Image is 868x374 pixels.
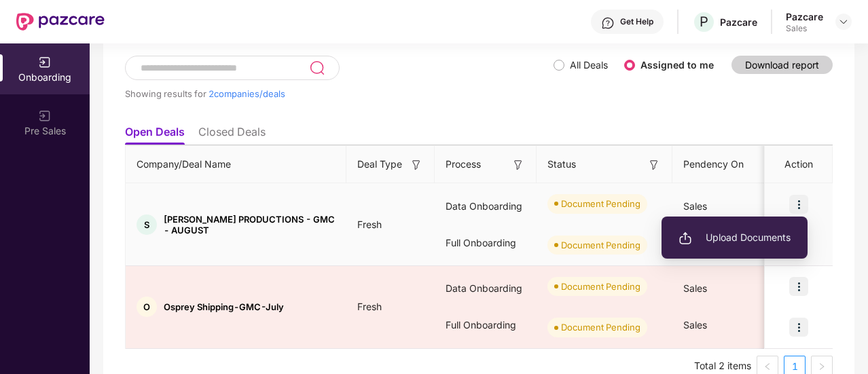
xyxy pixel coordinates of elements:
div: S [137,214,157,235]
button: Download report [731,56,833,74]
div: Document Pending [561,238,640,252]
div: Full Onboarding [435,307,537,343]
span: left [763,362,772,371]
span: Process [446,157,481,172]
img: svg+xml;base64,PHN2ZyB3aWR0aD0iMjAiIGhlaWdodD0iMjAiIHZpZXdCb3g9IjAgMCAyMCAyMCIgZmlsbD0ibm9uZSIgeG... [679,231,692,245]
span: [PERSON_NAME] PRODUCTIONS - GMC - AUGUST [164,214,336,236]
span: Fresh [346,301,393,312]
span: Sales [683,282,707,294]
th: Company/Deal Name [126,146,346,183]
span: Sales [683,319,707,331]
div: Showing results for [125,88,554,99]
div: Document Pending [561,320,640,334]
span: Pendency On [683,157,744,172]
img: svg+xml;base64,PHN2ZyB3aWR0aD0iMjQiIGhlaWdodD0iMjUiIHZpZXdCb3g9IjAgMCAyNCAyNSIgZmlsbD0ibm9uZSIgeG... [309,60,325,76]
span: P [700,14,708,30]
div: O [137,297,157,317]
img: svg+xml;base64,PHN2ZyB3aWR0aD0iMjAiIGhlaWdodD0iMjAiIHZpZXdCb3g9IjAgMCAyMCAyMCIgZmlsbD0ibm9uZSIgeG... [38,109,52,123]
div: Sales [786,23,823,34]
li: Open Deals [125,125,185,145]
th: Action [765,146,833,183]
span: Fresh [346,219,393,230]
div: Pazcare [720,16,757,29]
img: svg+xml;base64,PHN2ZyBpZD0iRHJvcGRvd24tMzJ4MzIiIHhtbG5zPSJodHRwOi8vd3d3LnczLm9yZy8yMDAwL3N2ZyIgd2... [838,16,849,27]
div: Data Onboarding [435,188,537,225]
span: Sales [683,200,707,212]
div: Pazcare [786,10,823,23]
img: svg+xml;base64,PHN2ZyBpZD0iSGVscC0zMngzMiIgeG1sbnM9Imh0dHA6Ly93d3cudzMub3JnLzIwMDAvc3ZnIiB3aWR0aD... [601,16,615,30]
div: Document Pending [561,280,640,293]
span: Upload Documents [679,230,791,245]
img: svg+xml;base64,PHN2ZyB3aWR0aD0iMTYiIGhlaWdodD0iMTYiIHZpZXdCb3g9IjAgMCAxNiAxNiIgZmlsbD0ibm9uZSIgeG... [511,158,525,172]
div: Data Onboarding [435,270,537,307]
label: All Deals [570,59,608,71]
img: icon [789,195,808,214]
li: Closed Deals [198,125,266,145]
span: right [818,362,826,371]
img: svg+xml;base64,PHN2ZyB3aWR0aD0iMjAiIGhlaWdodD0iMjAiIHZpZXdCb3g9IjAgMCAyMCAyMCIgZmlsbD0ibm9uZSIgeG... [38,56,52,69]
label: Assigned to me [640,59,714,71]
div: Document Pending [561,197,640,210]
img: svg+xml;base64,PHN2ZyB3aWR0aD0iMTYiIGhlaWdodD0iMTYiIHZpZXdCb3g9IjAgMCAxNiAxNiIgZmlsbD0ibm9uZSIgeG... [410,158,423,172]
div: Get Help [620,16,653,27]
div: Full Onboarding [435,225,537,261]
span: Status [547,157,576,172]
span: Osprey Shipping-GMC-July [164,301,284,312]
img: svg+xml;base64,PHN2ZyB3aWR0aD0iMTYiIGhlaWdodD0iMTYiIHZpZXdCb3g9IjAgMCAxNiAxNiIgZmlsbD0ibm9uZSIgeG... [647,158,661,172]
img: New Pazcare Logo [16,13,105,31]
img: icon [789,277,808,296]
span: 2 companies/deals [209,88,285,99]
img: icon [789,318,808,337]
span: Deal Type [357,157,402,172]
